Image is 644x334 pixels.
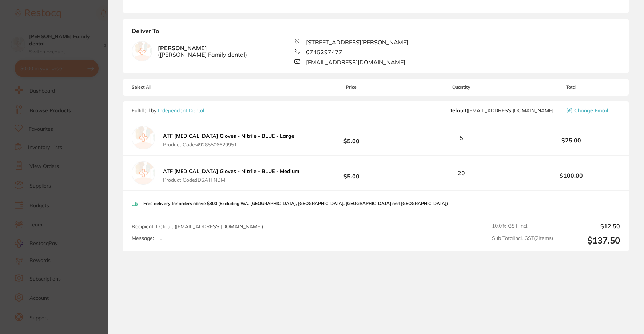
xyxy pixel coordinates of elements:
output: $12.50 [559,223,620,229]
img: empty.jpg [132,126,155,149]
span: Total [522,85,620,90]
button: ATF [MEDICAL_DATA] Gloves - Nitrile - BLUE - Large Product Code:49285506629951 [161,133,297,148]
b: $100.00 [522,172,620,179]
p: - [160,235,162,242]
span: Product Code: IDSATFNBM [163,177,299,183]
span: orders@independentdental.com.au [448,108,555,113]
p: Free delivery for orders above $300 (Excluding WA, [GEOGRAPHIC_DATA], [GEOGRAPHIC_DATA], [GEOGRAP... [143,201,448,206]
b: $25.00 [522,137,620,144]
button: Change Email [564,107,620,114]
span: Select All [132,85,204,90]
label: Message: [132,235,154,241]
span: [STREET_ADDRESS][PERSON_NAME] [306,39,408,45]
img: empty.jpg [132,41,152,61]
span: Recipient: Default ( [EMAIL_ADDRESS][DOMAIN_NAME] ) [132,223,263,230]
span: 20 [458,170,465,176]
span: Price [303,85,400,90]
b: $5.00 [303,166,400,180]
span: 0745297477 [306,49,342,55]
span: 5 [460,134,463,141]
b: ATF [MEDICAL_DATA] Gloves - Nitrile - BLUE - Large [163,133,294,139]
span: Quantity [400,85,522,90]
output: $137.50 [559,235,620,246]
span: ( [PERSON_NAME] Family dental ) [158,51,247,58]
button: ATF [MEDICAL_DATA] Gloves - Nitrile - BLUE - Medium Product Code:IDSATFNBM [161,168,302,183]
b: $5.00 [303,131,400,145]
b: Deliver To [132,28,620,39]
span: Change Email [574,108,608,113]
span: 10.0 % GST Incl. [492,223,553,229]
span: Product Code: 49285506629951 [163,142,294,148]
b: ATF [MEDICAL_DATA] Gloves - Nitrile - BLUE - Medium [163,168,299,174]
p: Fulfilled by [132,108,204,113]
b: [PERSON_NAME] [158,45,247,58]
span: [EMAIL_ADDRESS][DOMAIN_NAME] [306,59,405,65]
img: empty.jpg [132,161,155,185]
a: Independent Dental [158,107,204,114]
span: Sub Total Incl. GST ( 2 Items) [492,235,553,246]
